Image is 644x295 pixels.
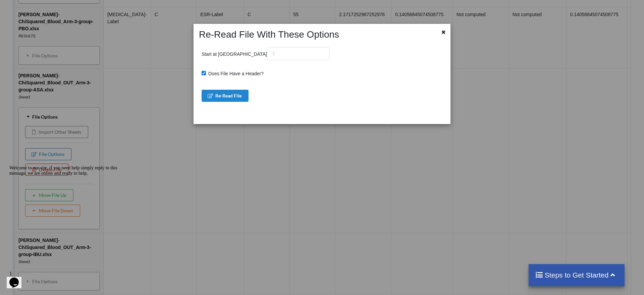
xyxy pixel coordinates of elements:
[267,47,329,60] input: 3
[3,3,123,13] div: Welcome to our site, if you need help simply reply to this message, we are online and ready to help.
[7,163,127,265] iframe: chat widget
[196,29,427,40] h2: Re-Read File With These Options
[202,47,329,60] p: Start at [GEOGRAPHIC_DATA]
[206,71,264,76] span: Does File Have a Header?
[535,271,618,279] h4: Steps to Get Started
[202,90,249,102] button: Re-Read File
[3,3,111,13] span: Welcome to our site, if you need help simply reply to this message, we are online and ready to help.
[7,268,28,288] iframe: chat widget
